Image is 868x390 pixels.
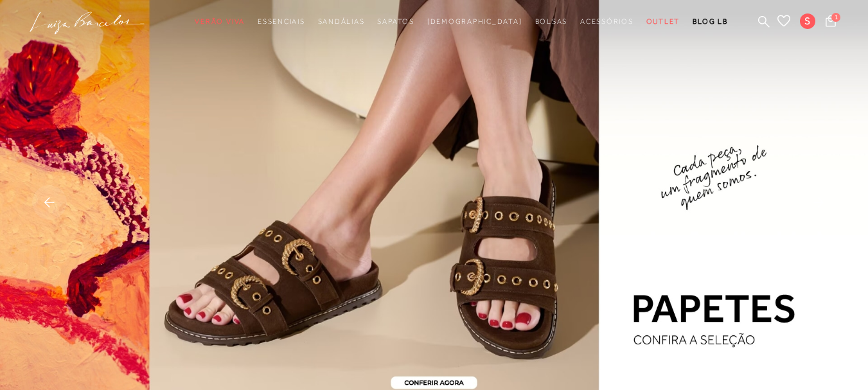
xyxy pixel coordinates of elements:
[258,17,305,25] span: Essenciais
[318,10,365,33] a: categoryNavScreenReaderText
[195,10,245,33] a: categoryNavScreenReaderText
[693,10,727,33] a: BLOG LB
[427,17,522,25] span: [DEMOGRAPHIC_DATA]
[580,10,633,33] a: categoryNavScreenReaderText
[377,17,414,25] span: Sapatos
[822,14,840,31] button: 1
[318,17,365,25] span: Sandálias
[195,17,245,25] span: Verão Viva
[258,10,305,33] a: categoryNavScreenReaderText
[800,13,815,29] span: S
[646,10,680,33] a: categoryNavScreenReaderText
[535,17,568,25] span: Bolsas
[646,17,680,25] span: Outlet
[580,17,633,25] span: Acessórios
[427,10,522,33] a: noSubCategoriesText
[794,13,822,33] button: S
[535,10,568,33] a: categoryNavScreenReaderText
[831,13,840,22] span: 1
[377,10,414,33] a: categoryNavScreenReaderText
[693,17,727,25] span: BLOG LB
